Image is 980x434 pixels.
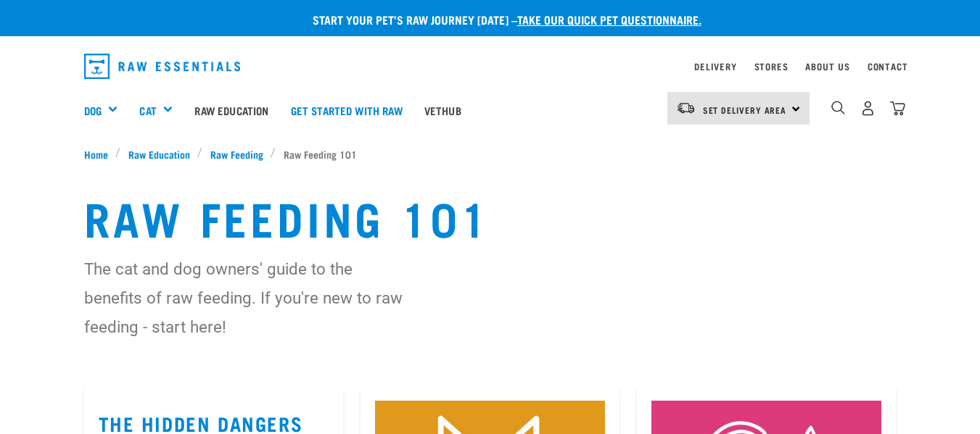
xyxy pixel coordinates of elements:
[694,64,736,69] a: Delivery
[517,16,701,22] a: take our quick pet questionnaire.
[84,54,241,79] img: Raw Essentials Logo
[676,101,696,114] img: van-moving.png
[120,146,197,162] a: Raw Education
[703,107,787,112] span: Set Delivery Area
[184,81,279,139] a: Raw Education
[860,101,876,116] img: user.png
[139,102,156,119] a: Cat
[280,81,413,139] a: Get started with Raw
[84,254,409,341] p: The cat and dog owners' guide to the benefits of raw feeding. If you're new to raw feeding - star...
[84,146,116,162] a: Home
[831,101,845,114] img: home-icon-1@2x.png
[890,101,905,116] img: home-icon@2x.png
[84,102,102,119] a: Dog
[128,146,190,162] span: Raw Education
[84,146,108,162] span: Home
[805,64,849,69] a: About Us
[84,146,897,162] nav: breadcrumbs
[73,48,908,85] nav: dropdown navigation
[84,191,897,243] h1: Raw Feeding 101
[413,81,472,139] a: Vethub
[202,146,271,162] a: Raw Feeding
[868,64,908,69] a: Contact
[210,146,263,162] span: Raw Feeding
[754,64,788,69] a: Stores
